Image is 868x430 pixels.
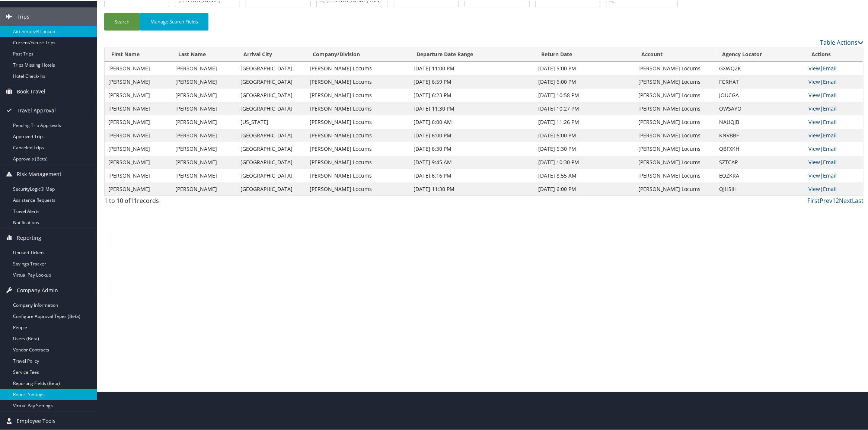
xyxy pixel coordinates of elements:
[17,411,55,430] span: Employee Tools
[237,182,306,195] td: [GEOGRAPHIC_DATA]
[635,47,715,61] th: Account: activate to sort column ascending
[237,47,306,61] th: Arrival City: activate to sort column ascending
[823,144,837,152] a: Email
[306,88,410,101] td: [PERSON_NAME] Locums
[820,38,864,46] a: Table Actions
[836,196,839,204] a: 2
[172,115,237,128] td: [PERSON_NAME]
[237,61,306,74] td: [GEOGRAPHIC_DATA]
[716,115,805,128] td: NAUQJB
[172,182,237,195] td: [PERSON_NAME]
[534,115,635,128] td: [DATE] 11:26 PM
[237,128,306,141] td: [GEOGRAPHIC_DATA]
[140,12,208,30] button: Manage Search Fields
[716,88,805,101] td: JOUCGA
[534,141,635,155] td: [DATE] 6:30 PM
[172,61,237,74] td: [PERSON_NAME]
[823,158,837,165] a: Email
[172,155,237,168] td: [PERSON_NAME]
[172,128,237,141] td: [PERSON_NAME]
[823,77,837,85] a: Email
[534,101,635,115] td: [DATE] 10:27 PM
[805,74,863,88] td: |
[534,47,635,61] th: Return Date: activate to sort column ascending
[808,171,820,178] a: View
[716,168,805,182] td: EQZKRA
[839,196,852,204] a: Next
[808,104,820,111] a: View
[808,185,820,192] a: View
[104,195,286,208] div: 1 to 10 of records
[823,91,837,98] a: Email
[105,61,172,74] td: [PERSON_NAME]
[306,47,410,61] th: Company/Division
[237,141,306,155] td: [GEOGRAPHIC_DATA]
[410,155,534,168] td: [DATE] 9:45 AM
[635,61,715,74] td: [PERSON_NAME] Locums
[534,168,635,182] td: [DATE] 8:55 AM
[823,171,837,178] a: Email
[823,185,837,192] a: Email
[716,155,805,168] td: SZTCAP
[306,74,410,88] td: [PERSON_NAME] Locums
[534,61,635,74] td: [DATE] 5:00 PM
[805,47,863,61] th: Actions
[716,182,805,195] td: QJHSIH
[805,182,863,195] td: |
[105,101,172,115] td: [PERSON_NAME]
[534,88,635,101] td: [DATE] 10:58 PM
[130,196,137,204] span: 11
[17,164,61,183] span: Risk Management
[805,128,863,141] td: |
[635,168,715,182] td: [PERSON_NAME] Locums
[716,47,805,61] th: Agency Locator: activate to sort column ascending
[237,88,306,101] td: [GEOGRAPHIC_DATA]
[172,74,237,88] td: [PERSON_NAME]
[635,155,715,168] td: [PERSON_NAME] Locums
[410,128,534,141] td: [DATE] 6:00 PM
[17,7,29,25] span: Trips
[808,131,820,138] a: View
[172,168,237,182] td: [PERSON_NAME]
[410,115,534,128] td: [DATE] 6:00 AM
[716,101,805,115] td: OWSAYQ
[805,168,863,182] td: |
[306,182,410,195] td: [PERSON_NAME] Locums
[410,47,534,61] th: Departure Date Range: activate to sort column ascending
[105,141,172,155] td: [PERSON_NAME]
[808,91,820,98] a: View
[410,88,534,101] td: [DATE] 6:23 PM
[306,115,410,128] td: [PERSON_NAME] Locums
[805,141,863,155] td: |
[823,118,837,125] a: Email
[808,144,820,152] a: View
[635,115,715,128] td: [PERSON_NAME] Locums
[105,74,172,88] td: [PERSON_NAME]
[808,118,820,125] a: View
[104,12,140,30] button: Search
[534,128,635,141] td: [DATE] 6:00 PM
[534,182,635,195] td: [DATE] 6:00 PM
[17,101,56,119] span: Travel Approval
[805,88,863,101] td: |
[805,155,863,168] td: |
[237,101,306,115] td: [GEOGRAPHIC_DATA]
[237,115,306,128] td: [US_STATE]
[534,74,635,88] td: [DATE] 6:00 PM
[306,101,410,115] td: [PERSON_NAME] Locums
[808,77,820,85] a: View
[635,88,715,101] td: [PERSON_NAME] Locums
[716,141,805,155] td: QBFXKH
[635,128,715,141] td: [PERSON_NAME] Locums
[823,131,837,138] a: Email
[410,141,534,155] td: [DATE] 6:30 PM
[808,158,820,165] a: View
[237,74,306,88] td: [GEOGRAPHIC_DATA]
[852,196,864,204] a: Last
[635,182,715,195] td: [PERSON_NAME] Locums
[807,196,820,204] a: First
[635,74,715,88] td: [PERSON_NAME] Locums
[17,82,45,100] span: Book Travel
[823,64,837,71] a: Email
[172,47,237,61] th: Last Name: activate to sort column ascending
